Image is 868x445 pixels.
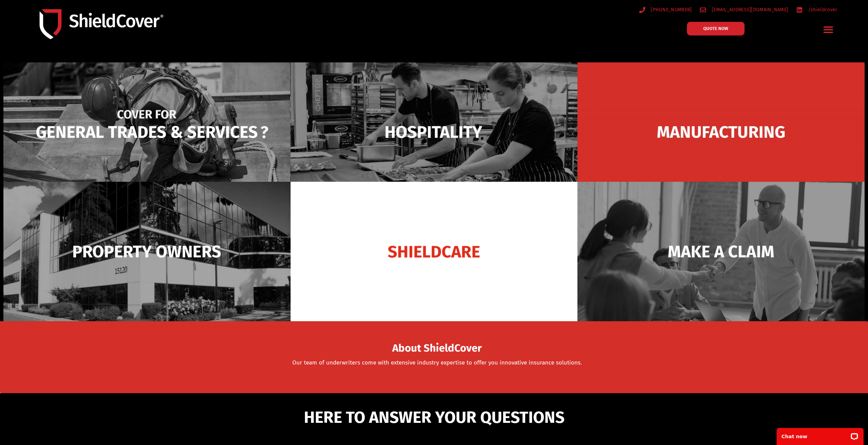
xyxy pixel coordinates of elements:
h5: HERE TO ANSWER YOUR QUESTIONS [130,409,738,426]
span: /shieldcover [807,5,837,14]
a: QUOTE NOW [687,22,745,35]
span: [PHONE_NUMBER] [649,5,692,14]
a: Our team of underwriters come with extensive industry expertise to offer you innovative insurance... [292,359,582,366]
a: About ShieldCover [392,346,482,353]
span: [EMAIL_ADDRESS][DOMAIN_NAME] [710,5,788,14]
a: [PHONE_NUMBER] [639,5,692,14]
span: QUOTE NOW [703,26,728,31]
div: Menu Toggle [820,21,836,38]
a: /shieldcover [796,5,837,14]
span: About ShieldCover [392,344,482,353]
a: [EMAIL_ADDRESS][DOMAIN_NAME] [700,5,788,14]
img: Shield-Cover-Underwriting-Australia-logo-full [40,9,163,40]
iframe: LiveChat chat widget [772,424,868,445]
